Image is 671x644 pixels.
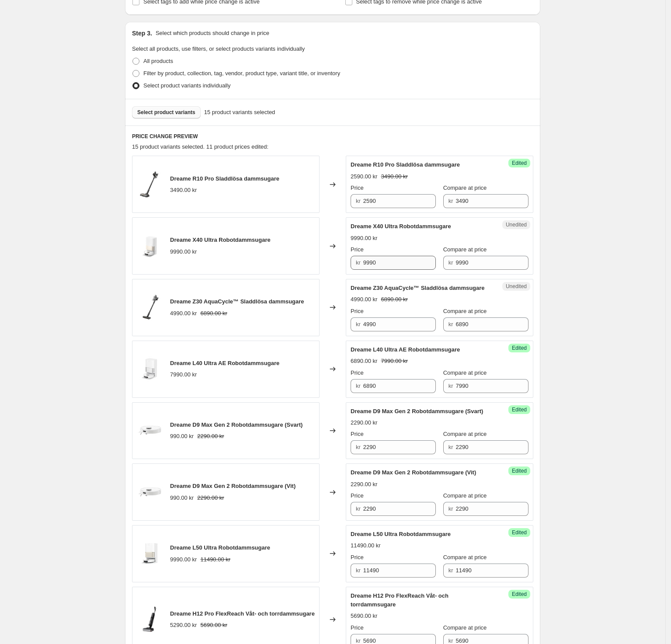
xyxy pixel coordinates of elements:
span: Unedited [506,221,527,228]
span: kr [356,444,361,450]
strike: 6890.00 kr [381,295,407,304]
span: Compare at price [443,184,487,191]
strike: 6890.00 kr [200,309,227,318]
div: 2290.00 kr [351,418,377,427]
div: 4990.00 kr [351,295,377,304]
span: kr [448,259,453,266]
span: kr [356,198,361,204]
div: 990.00 kr [170,494,194,502]
div: 4990.00 kr [170,309,197,318]
span: Compare at price [443,554,487,560]
img: L40_Ultra_AE-Total-Right-_-_02_80x.jpg [137,356,163,382]
span: Price [351,554,364,560]
span: kr [356,505,361,512]
strike: 7990.00 kr [381,357,407,366]
p: Select which products should change in price [156,29,269,38]
span: Edited [512,529,527,536]
span: Dreame L40 Ultra AE Robotdammsugare [351,346,460,353]
span: Edited [512,345,527,352]
span: Dreame L40 Ultra AE Robotdammsugare [170,360,279,366]
span: Price [351,308,364,314]
span: Edited [512,160,527,167]
img: h12p_fxr_wide_angle_80x.jpg [137,606,163,633]
span: Dreame H12 Pro FlexReach Våt- och torrdammsugare [170,610,315,617]
img: 6391ace427ade714b70fb966024ae804_c463ca6e-2593-49d4-883d-219f11b0066b_80x.jpg [137,171,163,198]
span: Dreame D9 Max Gen 2 Robotdammsugare (Vit) [351,469,476,476]
div: 2290.00 kr [351,480,377,489]
span: kr [448,505,453,512]
span: Price [351,492,364,499]
strike: 11490.00 kr [200,555,230,564]
span: Edited [512,406,527,413]
div: 9990.00 kr [170,247,197,256]
span: Dreame H12 Pro FlexReach Våt- och torrdammsugare [351,592,448,608]
span: kr [448,198,453,204]
img: Robot-Left_3c6700c9-6844-4a6a-be1b-b9483d837baa_80x.jpg [137,418,163,444]
span: Select product variants individually [143,82,230,89]
span: Price [351,431,364,437]
span: kr [448,637,453,644]
span: Price [351,184,364,191]
span: Dreame L50 Ultra Robotdammsugare [351,531,451,537]
span: kr [356,637,361,644]
div: 990.00 kr [170,432,194,441]
span: 15 product variants selected [204,108,275,117]
span: Dreame R10 Pro Sladdlösa dammsugare [170,175,279,182]
span: Edited [512,467,527,474]
div: 5290.00 kr [170,621,197,630]
strike: 5690.00 kr [200,621,227,630]
span: Dreame D9 Max Gen 2 Robotdammsugare (Svart) [170,421,302,428]
span: Dreame R10 Pro Sladdlösa dammsugare [351,161,460,168]
span: kr [356,321,361,327]
div: 3490.00 kr [170,186,197,195]
span: Dreame Z30 AquaCycle™ Sladdlösa dammsugare [170,298,304,305]
span: kr [448,383,453,389]
div: 2590.00 kr [351,172,377,181]
span: Unedited [506,283,527,290]
span: All products [143,58,173,64]
span: Compare at price [443,431,487,437]
span: Select product variants [137,109,195,116]
div: 7990.00 kr [170,370,197,379]
strike: 2290.00 kr [197,494,224,502]
span: Compare at price [443,246,487,253]
span: 15 product variants selected. 11 product prices edited: [132,143,268,150]
h6: PRICE CHANGE PREVIEW [132,133,533,140]
span: kr [448,444,453,450]
strike: 2290.00 kr [197,432,224,441]
span: kr [356,383,361,389]
div: 5690.00 kr [351,612,377,620]
h2: Step 3. [132,29,152,38]
img: X40Ultra_9b3a754c-8237-4c9e-989d-5f6e0f27f796_80x.jpg [137,233,163,259]
span: kr [356,259,361,266]
span: Compare at price [443,308,487,314]
span: kr [448,567,453,574]
span: Dreame D9 Max Gen 2 Robotdammsugare (Svart) [351,408,483,414]
img: L50_Ultra_Total-Right-_-_01_80x.jpg [137,540,163,567]
span: Compare at price [443,369,487,376]
span: Price [351,246,364,253]
div: 11490.00 kr [351,541,381,550]
span: Dreame Z30 AquaCycle™ Sladdlösa dammsugare [351,285,485,291]
span: Filter by product, collection, tag, vendor, product type, variant title, or inventory [143,70,340,77]
span: Compare at price [443,492,487,499]
span: Edited [512,591,527,598]
span: kr [356,567,361,574]
img: Robot-Left_3c6700c9-6844-4a6a-be1b-b9483d837baa_80x.jpg [137,479,163,505]
span: Dreame D9 Max Gen 2 Robotdammsugare (Vit) [170,483,296,489]
span: Compare at price [443,624,487,631]
span: Dreame X40 Ultra Robotdammsugare [170,237,271,243]
span: Select all products, use filters, or select products variants individually [132,45,305,52]
span: kr [448,321,453,327]
img: z30ac-WideAngle-SoftRollerBrush_80x.jpg [137,294,163,320]
div: 9990.00 kr [170,555,197,564]
div: 6890.00 kr [351,357,377,366]
button: Select product variants [132,106,201,118]
span: Price [351,624,364,631]
span: Dreame X40 Ultra Robotdammsugare [351,223,451,230]
span: Dreame L50 Ultra Robotdammsugare [170,544,270,551]
span: Price [351,369,364,376]
div: 9990.00 kr [351,234,377,243]
strike: 3490.00 kr [381,172,407,181]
